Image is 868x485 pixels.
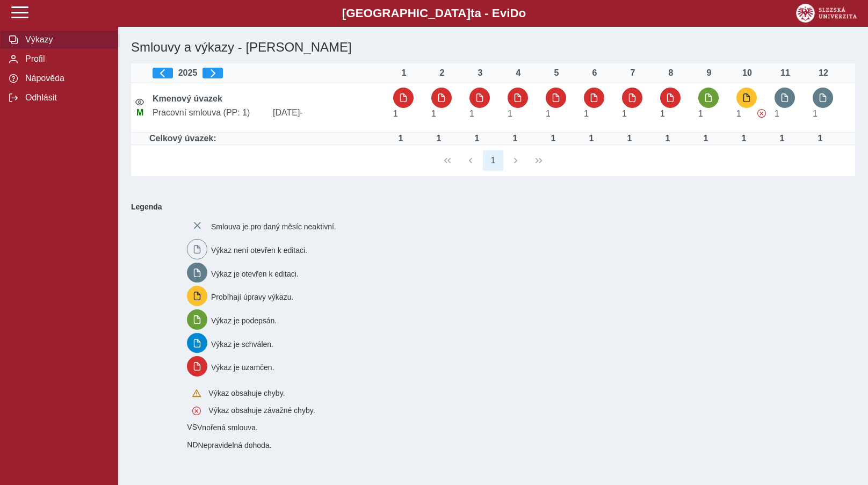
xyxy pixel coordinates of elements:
div: 2025 [153,68,385,78]
span: t [471,6,474,20]
div: Úvazek : 8 h / den. 40 h / týden. [771,134,793,143]
div: 9 [698,68,720,78]
span: Odhlásit [22,93,109,103]
span: Úvazek : 8 h / den. 40 h / týden. [546,109,551,118]
div: 8 [660,68,682,78]
span: D [510,6,518,20]
i: Smlouva je aktivní [135,98,144,106]
span: Vnořená smlouva. [197,423,258,432]
div: Úvazek : 8 h / den. 40 h / týden. [733,134,755,143]
div: 11 [775,68,796,78]
div: Úvazek : 8 h / den. 40 h / týden. [619,134,640,143]
div: Úvazek : 8 h / den. 40 h / týden. [504,134,526,143]
div: 6 [584,68,605,78]
div: Úvazek : 8 h / den. 40 h / týden. [466,134,488,143]
div: Úvazek : 8 h / den. 40 h / týden. [428,134,450,143]
span: Úvazek : 8 h / den. 40 h / týden. [622,109,627,118]
button: 1 [483,150,503,171]
span: Nepravidelná dohoda. [198,441,272,450]
span: Profil [22,54,109,64]
td: Celkový úvazek: [148,133,389,145]
span: Úvazek : 8 h / den. 40 h / týden. [775,109,779,118]
span: Výkaz je schválen. [211,339,273,348]
div: Úvazek : 8 h / den. 40 h / týden. [581,134,602,143]
div: 4 [508,68,529,78]
span: Nápověda [22,74,109,83]
div: Úvazek : 8 h / den. 40 h / týden. [390,134,411,143]
img: logo_web_su.png [796,4,857,23]
div: Úvazek : 8 h / den. 40 h / týden. [695,134,717,143]
span: o [519,6,526,20]
span: [DATE] [269,108,389,118]
div: 2 [431,68,453,78]
b: [GEOGRAPHIC_DATA] a - Evi [32,6,836,20]
span: Smlouva vnořená do kmene [187,440,198,449]
div: 12 [813,68,834,78]
span: Údaje souhlasí s údaji v Magionu [136,108,143,117]
div: Úvazek : 8 h / den. 40 h / týden. [657,134,678,143]
span: Úvazek : 8 h / den. 40 h / týden. [584,109,589,118]
span: Výkazy [22,35,109,45]
span: Výkaz je otevřen k editaci. [211,269,299,278]
span: Úvazek : 8 h / den. 40 h / týden. [431,109,436,118]
span: Úvazek : 8 h / den. 40 h / týden. [660,109,665,118]
span: Probíhají úpravy výkazu. [211,293,293,301]
div: Úvazek : 8 h / den. 40 h / týden. [809,134,831,143]
span: Úvazek : 8 h / den. 40 h / týden. [469,109,474,118]
span: Úvazek : 8 h / den. 40 h / týden. [508,109,512,118]
span: Smlouva vnořená do kmene [187,423,197,431]
span: Výkaz není otevřen k editaci. [211,246,307,255]
div: Úvazek : 8 h / den. 40 h / týden. [542,134,564,143]
span: Úvazek : 8 h / den. 40 h / týden. [813,109,818,118]
span: Smlouva je pro daný měsíc neaktivní. [211,222,336,231]
span: Pracovní smlouva (PP: 1) [148,108,269,118]
div: 10 [736,68,758,78]
h1: Smlouvy a výkazy - [PERSON_NAME] [127,35,737,59]
span: Výkaz je podepsán. [211,316,277,325]
div: 3 [469,68,491,78]
b: Legenda [127,198,851,215]
div: 5 [546,68,567,78]
div: 1 [393,68,415,78]
span: Úvazek : 8 h / den. 40 h / týden. [393,109,398,118]
span: Výkaz obsahuje chyby. [208,389,285,397]
div: 7 [622,68,643,78]
span: - [300,108,302,117]
b: Kmenový úvazek [153,94,222,103]
span: Výkaz je uzamčen. [211,363,274,372]
span: Výkaz obsahuje závažné chyby. [757,109,766,118]
span: Úvazek : 8 h / den. 40 h / týden. [736,109,741,118]
span: Výkaz obsahuje závažné chyby. [208,406,315,415]
span: Úvazek : 8 h / den. 40 h / týden. [698,109,703,118]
